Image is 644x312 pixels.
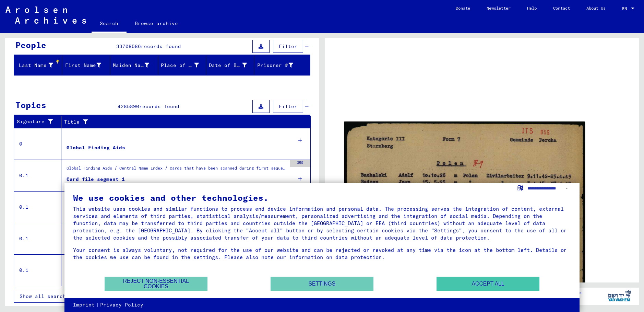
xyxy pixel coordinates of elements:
[92,15,127,33] a: Search
[118,103,139,109] span: 4285890
[110,56,158,75] mat-header-cell: Maiden Name
[64,118,297,126] div: Title
[17,60,62,71] div: Last Name
[14,160,61,191] td: 0.1
[20,293,91,299] span: Show all search results
[14,128,61,160] td: 0
[64,116,304,127] div: Title
[17,116,63,127] div: Signature
[254,56,310,75] mat-header-cell: Prisoner #
[290,160,310,167] div: 350
[437,277,539,291] button: Accept all
[139,103,179,109] span: records found
[607,287,632,304] img: yv_logo.png
[209,60,255,71] div: Date of Birth
[113,60,158,71] div: Maiden Name
[279,103,297,109] span: Filter
[257,62,293,69] div: Prisoner #
[206,56,254,75] mat-header-cell: Date of Birth
[15,99,46,111] div: Topics
[17,62,53,69] div: Last Name
[158,56,206,75] mat-header-cell: Place of Birth
[257,60,302,71] div: Prisoner #
[273,40,303,53] button: Filter
[622,6,630,11] span: EN
[65,62,101,69] div: First Name
[73,302,95,309] a: Imprint
[273,100,303,113] button: Filter
[141,43,181,49] span: records found
[14,56,62,75] mat-header-cell: Last Name
[5,7,86,24] img: Arolsen_neg.svg
[17,118,56,125] div: Signature
[127,15,186,32] a: Browse archive
[209,62,247,69] div: Date of Birth
[14,290,100,303] button: Show all search results
[14,223,61,254] td: 0.1
[73,205,571,241] div: This website uses cookies and similar functions to process end device information and personal da...
[65,60,110,71] div: First Name
[279,43,297,49] span: Filter
[14,254,61,286] td: 0.1
[67,165,286,175] div: Global Finding Aids / Central Name Index / Cards that have been scanned during first sequential m...
[67,144,125,151] div: Global Finding Aids
[62,56,110,75] mat-header-cell: First Name
[161,62,199,69] div: Place of Birth
[161,60,207,71] div: Place of Birth
[105,277,207,291] button: Reject non-essential cookies
[67,176,125,183] div: Card file segment 1
[271,277,373,291] button: Settings
[100,302,143,309] a: Privacy Policy
[73,194,571,202] div: We use cookies and other technologies.
[116,43,141,49] span: 33708586
[14,191,61,223] td: 0.1
[73,246,571,261] div: Your consent is always voluntary, not required for the use of our website and can be rejected or ...
[15,39,46,51] div: People
[113,62,149,69] div: Maiden Name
